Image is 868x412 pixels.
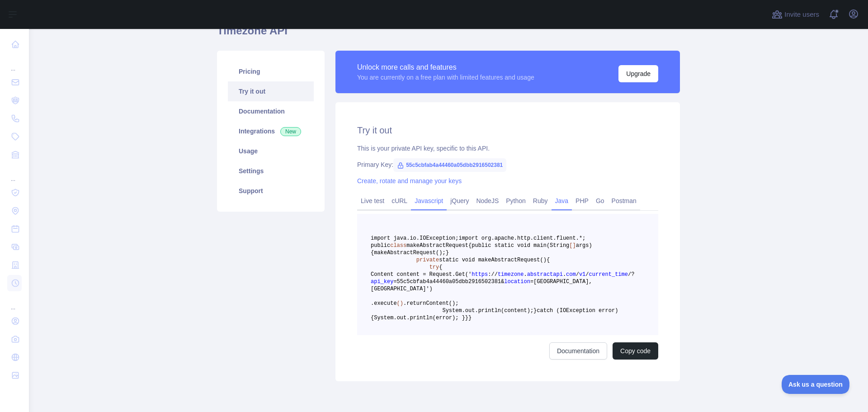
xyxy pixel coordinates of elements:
span: location [504,279,530,285]
span: import org.apache.http.client.fluent.*; [458,235,585,242]
h1: Timezone API [217,24,680,45]
span: System [374,315,393,321]
span: static void make [439,257,491,263]
span: 55c5cbfab4a44460a05dbb2916502381 [393,158,506,172]
a: Support [228,181,314,201]
a: Try it out [228,81,314,101]
div: ... [7,54,22,72]
span: makeAbstractRequest [406,242,468,249]
span: https [472,271,488,278]
span: current_time [589,271,628,278]
iframe: Toggle Customer Support [782,375,850,394]
a: NodeJS [472,194,502,208]
span: com [566,271,576,278]
span: v1 [579,271,585,278]
span: () [397,300,403,307]
button: Copy code [613,342,658,360]
span: try [429,264,439,270]
div: Primary Key: [357,160,658,169]
span: : [488,271,491,278]
span: .execute [371,300,397,307]
span: } [465,315,468,321]
span: timezone [498,271,524,278]
span: make [374,250,387,256]
span: out.println(error); } [397,315,465,321]
span: abstractapi [527,271,563,278]
button: Invite users [770,7,821,22]
span: ; [442,250,445,256]
a: Java [552,194,572,208]
a: Live test [357,194,388,208]
div: This is your private API key, specific to this API. [357,144,658,153]
a: Javascript [411,194,447,208]
a: Integrations New [228,121,314,141]
a: Usage [228,141,314,161]
div: You are currently on a free plan with limited features and usage [357,73,534,82]
a: Pricing [228,62,314,81]
span: / [495,271,498,278]
span: . [462,308,465,314]
span: [] [569,242,576,249]
span: { [439,264,442,270]
a: Go [592,194,608,208]
a: Documentation [549,342,607,360]
span: out.println(content); [465,308,533,314]
span: Invite users [784,9,819,20]
span: New [280,127,301,136]
h2: Try it out [357,124,658,137]
span: private [416,257,439,263]
span: . [524,271,527,278]
span: . [563,271,566,278]
a: jQuery [447,194,472,208]
span: ; [455,300,458,307]
span: AbstractRequest() [491,257,546,263]
span: { [547,257,550,263]
div: ... [7,293,22,311]
span: / [576,271,579,278]
button: Upgrade [618,65,658,82]
a: Documentation [228,101,314,121]
span: public static void main(String [472,242,569,249]
span: Content() [426,300,455,307]
span: ? [631,271,634,278]
a: PHP [572,194,592,208]
a: Postman [608,194,640,208]
a: cURL [388,194,411,208]
span: import java.io.IOException; [371,235,458,242]
a: Ruby [529,194,552,208]
span: } [468,315,472,321]
span: . [393,315,396,321]
span: Get(' [455,271,472,278]
a: Settings [228,161,314,181]
span: AbstractRequest() [387,250,442,256]
a: Create, rotate and manage your keys [357,177,462,185]
span: =55c5cbfab4a44460a05dbb2916502381& [393,279,504,285]
a: Python [502,194,529,208]
span: class [390,242,406,249]
span: System [442,308,462,314]
span: / [585,271,589,278]
span: Content content = Request. [371,271,455,278]
span: .return [403,300,426,307]
span: public [371,242,390,249]
span: } [533,308,537,314]
span: } [446,250,449,256]
div: Unlock more calls and features [357,62,534,73]
div: ... [7,165,22,183]
span: / [491,271,494,278]
span: / [628,271,631,278]
span: { [468,242,472,249]
span: api_key [371,279,393,285]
